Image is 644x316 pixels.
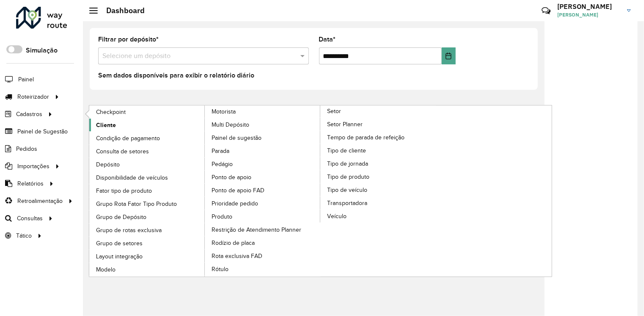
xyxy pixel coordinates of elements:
a: Checkpoint [89,105,205,118]
span: Fator tipo de produto [96,186,152,195]
span: Tipo de jornada [327,159,368,168]
span: Setor Planner [327,120,363,129]
a: Fator tipo de produto [89,184,205,197]
span: Ponto de apoio FAD [212,186,264,195]
a: Setor Planner [320,118,436,130]
label: Filtrar por depósito [98,34,159,44]
a: Prioridade pedido [205,197,321,210]
a: Transportadora [320,197,436,209]
span: Tempo de parada de refeição [327,133,405,142]
span: Cliente [96,121,116,130]
a: Tipo de veículo [320,183,436,196]
span: Tipo de cliente [327,146,366,155]
span: Consulta de setores [96,147,149,156]
a: Layout integração [89,250,205,263]
span: Cadastros [16,110,42,119]
a: Modelo [89,263,205,276]
span: Grupo de rotas exclusiva [96,226,162,235]
span: Consultas [17,214,43,223]
button: Choose Date [442,47,456,64]
span: Tipo de veículo [327,186,367,194]
span: Relatórios [17,179,44,188]
a: Grupo de rotas exclusiva [89,224,205,236]
a: Condição de pagamento [89,132,205,144]
span: Pedágio [212,160,233,169]
a: Grupo de Depósito [89,211,205,223]
span: Tipo de produto [327,172,369,181]
a: Rótulo [205,263,321,275]
a: Rodízio de placa [205,236,321,249]
span: Painel [18,75,34,84]
a: Pedágio [205,158,321,170]
a: Tipo de cliente [320,144,436,157]
span: Importações [17,162,50,171]
span: Roteirizador [17,92,49,101]
a: Grupo Rota Fator Tipo Produto [89,197,205,210]
span: Veículo [327,212,347,221]
span: Modelo [96,265,116,274]
span: Painel de sugestão [212,133,261,142]
span: Painel de Sugestão [17,127,68,136]
a: Consulta de setores [89,145,205,158]
span: Ponto de apoio [212,173,251,182]
a: Restrição de Atendimento Planner [205,223,321,236]
span: Grupo de setores [96,239,143,248]
a: Produto [205,210,321,223]
a: Rota exclusiva FAD [205,249,321,262]
a: Ponto de apoio [205,171,321,183]
a: Grupo de setores [89,237,205,249]
span: Grupo de Depósito [96,213,146,222]
span: Produto [212,212,232,221]
span: Restrição de Atendimento Planner [212,225,301,234]
span: Retroalimentação [17,197,63,205]
a: Setor [205,105,436,277]
a: Multi Depósito [205,118,321,131]
a: Veículo [320,210,436,222]
label: Sem dados disponíveis para exibir o relatório diário [98,70,254,80]
h2: Dashboard [98,6,145,15]
span: Transportadora [327,199,367,208]
a: Contato Rápido [537,2,555,20]
a: Tempo de parada de refeição [320,131,436,144]
span: Disponibilidade de veículos [96,173,168,182]
span: Checkpoint [96,108,126,116]
span: Pedidos [16,144,37,153]
span: Multi Depósito [212,120,249,129]
a: Parada [205,144,321,157]
span: Motorista [212,107,236,116]
a: Ponto de apoio FAD [205,184,321,197]
span: [PERSON_NAME] [557,11,621,19]
a: Tipo de jornada [320,157,436,170]
span: Depósito [96,160,120,169]
a: Painel de sugestão [205,131,321,144]
span: Prioridade pedido [212,199,258,208]
span: Parada [212,147,229,155]
span: Rota exclusiva FAD [212,252,262,261]
a: Disponibilidade de veículos [89,171,205,184]
a: Tipo de produto [320,170,436,183]
label: Simulação [26,45,58,55]
span: Condição de pagamento [96,134,160,143]
span: Layout integração [96,252,143,261]
span: Rodízio de placa [212,238,255,247]
span: Grupo Rota Fator Tipo Produto [96,200,177,208]
a: Depósito [89,158,205,171]
span: Tático [16,231,32,240]
span: Setor [327,107,341,116]
a: Cliente [89,119,205,131]
h3: [PERSON_NAME] [557,3,621,11]
span: Rótulo [212,265,228,274]
label: Data [319,34,336,44]
a: Motorista [89,105,321,277]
